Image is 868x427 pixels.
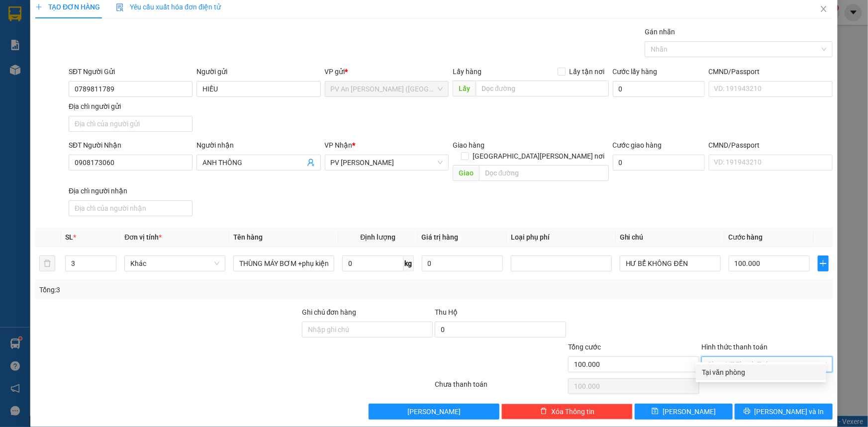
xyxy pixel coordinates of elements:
div: SĐT Người Gửi [69,66,193,77]
button: [PERSON_NAME] [369,404,500,420]
span: Thu Hộ [435,308,458,316]
label: Ghi chú đơn hàng [302,308,357,316]
span: Giá trị hàng [422,233,459,241]
span: SL [65,233,73,241]
div: Địa chỉ người gửi [69,101,193,112]
img: logo.jpg [12,12,62,62]
span: PV Hòa Thành [331,155,443,170]
li: [STREET_ADDRESS][PERSON_NAME][PERSON_NAME]. [GEOGRAPHIC_DATA], [PERSON_NAME][GEOGRAPHIC_DATA][PER... [93,24,416,49]
input: Ghi chú đơn hàng [302,322,433,338]
div: SĐT Người Nhận [69,140,193,151]
span: Lấy tận nơi [566,66,609,77]
th: Ghi chú [616,228,725,247]
span: Giao [453,165,479,181]
div: Địa chỉ người nhận [69,185,193,196]
label: Cước giao hàng [613,141,662,149]
span: Tổng cước [568,343,601,351]
input: Cước giao hàng [613,155,705,171]
span: [PERSON_NAME] và In [755,406,824,417]
span: TẠO ĐƠN HÀNG [35,3,100,11]
div: Tổng: 3 [39,284,335,295]
span: Đơn vị tính [124,233,162,241]
div: Chưa thanh toán [434,379,568,396]
button: plus [818,256,829,271]
span: Yêu cầu xuất hóa đơn điện tử [116,3,221,11]
span: Lấy [453,81,476,96]
span: plus [35,3,42,10]
span: Cước hàng [729,233,763,241]
input: Cước lấy hàng [613,81,705,97]
button: delete [39,256,55,271]
span: Tên hàng [233,233,263,241]
button: deleteXóa Thông tin [501,404,633,420]
span: save [652,408,659,416]
li: Hotline: 1900 8153 [93,49,416,62]
span: PV An Sương (Hàng Hóa) [331,82,443,96]
span: close [820,5,828,13]
span: delete [540,408,547,416]
div: CMND/Passport [709,66,833,77]
span: [GEOGRAPHIC_DATA][PERSON_NAME] nơi [469,151,609,162]
div: VP gửi [325,66,449,77]
span: kg [404,256,414,271]
div: Tại văn phòng [702,367,820,378]
span: Giao hàng [453,141,484,149]
span: Lấy hàng [453,68,482,76]
input: 0 [422,256,503,271]
span: user-add [307,159,315,167]
div: CMND/Passport [709,140,833,151]
span: Xóa Thông tin [551,406,594,417]
input: Dọc đường [479,165,609,181]
span: Khác [130,256,219,271]
button: printer[PERSON_NAME] và In [735,404,833,420]
input: Địa chỉ của người nhận [69,200,193,216]
label: Hình thức thanh toán [701,343,768,351]
img: icon [116,3,124,11]
input: Địa chỉ của người gửi [69,116,193,132]
label: Gán nhãn [645,28,675,36]
span: printer [744,408,751,416]
div: Người nhận [196,140,320,151]
input: VD: Bàn, Ghế [233,256,334,271]
span: Định lượng [360,233,395,241]
input: Dọc đường [476,81,609,96]
span: plus [818,259,828,267]
label: Cước lấy hàng [613,68,658,76]
button: save[PERSON_NAME] [635,404,733,420]
th: Loại phụ phí [507,228,616,247]
span: [PERSON_NAME] [663,406,716,417]
input: Ghi Chú [620,256,721,271]
span: VP Nhận [325,141,353,149]
div: Người gửi [196,66,320,77]
span: [PERSON_NAME] [407,406,461,417]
